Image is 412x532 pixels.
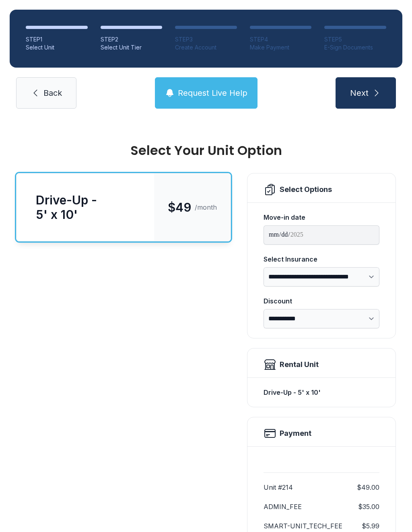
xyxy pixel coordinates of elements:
h2: Payment [280,428,311,439]
input: Move-in date [264,225,379,245]
span: Request Live Help [178,87,247,99]
span: Back [43,87,62,99]
div: STEP 5 [324,35,386,43]
div: Move-in date [264,212,379,222]
dd: $35.00 [358,502,379,511]
span: /month [195,202,217,212]
div: Make Payment [250,43,312,52]
select: Discount [264,309,379,328]
div: Drive-Up - 5' x 10' [264,384,379,400]
dt: Unit #214 [264,483,293,492]
div: Create Account [175,43,237,52]
div: Select Insurance [264,254,379,264]
div: E-Sign Documents [324,43,386,52]
div: Select Unit Tier [101,43,163,52]
div: STEP 1 [26,35,88,43]
dd: $49.00 [357,483,379,492]
div: Select Your Unit Option [16,144,396,157]
div: STEP 3 [175,35,237,43]
div: STEP 4 [250,35,312,43]
dt: ADMIN_FEE [264,502,302,511]
span: $49 [168,200,192,214]
dt: SMART-UNIT_TECH_FEE [264,521,342,531]
span: Next [350,87,369,99]
select: Select Insurance [264,267,379,287]
div: Rental Unit [280,359,319,370]
div: Select Options [280,184,332,195]
div: Select Unit [26,43,88,52]
dd: $5.99 [362,521,379,531]
div: Drive-Up - 5' x 10' [36,193,135,222]
div: STEP 2 [101,35,163,43]
div: Discount [264,296,379,306]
